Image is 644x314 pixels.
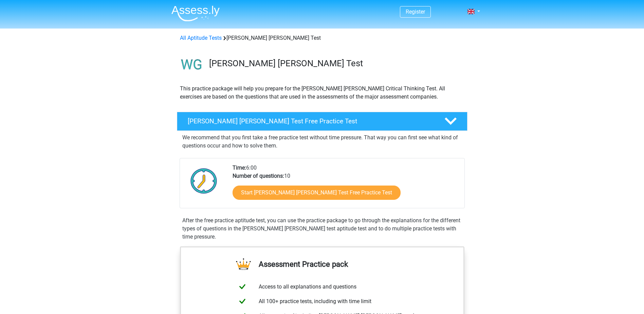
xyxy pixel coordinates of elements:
img: Assessly [171,5,220,21]
p: We recommend that you first take a free practice test without time pressure. That way you can fir... [182,134,462,150]
b: Time: [233,164,246,171]
div: 6:00 10 [227,164,464,208]
a: All Aptitude Tests [180,35,222,41]
a: Start [PERSON_NAME] [PERSON_NAME] Test Free Practice Test [233,186,401,200]
b: Number of questions: [233,173,284,179]
a: [PERSON_NAME] [PERSON_NAME] Test Free Practice Test [174,112,470,131]
div: After the free practice aptitude test, you can use the practice package to go through the explana... [180,216,465,241]
a: Register [406,8,425,15]
p: This practice package will help you prepare for the [PERSON_NAME] [PERSON_NAME] Critical Thinking... [180,85,464,101]
img: watson glaser test [177,50,206,79]
img: Clock [187,164,221,198]
div: [PERSON_NAME] [PERSON_NAME] Test [177,34,467,42]
h3: [PERSON_NAME] [PERSON_NAME] Test [209,58,462,69]
h4: [PERSON_NAME] [PERSON_NAME] Test Free Practice Test [188,117,434,125]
